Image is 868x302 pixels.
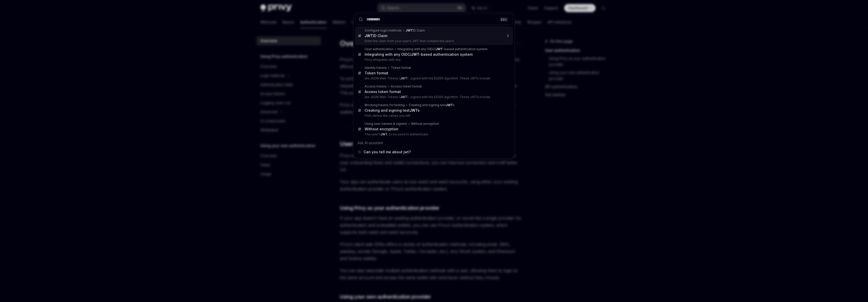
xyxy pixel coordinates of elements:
p: First, define the values you will [365,114,502,118]
b: JWT [411,52,419,56]
div: User authentication [365,47,393,51]
div: Ask AI assistant [355,138,513,147]
b: JWT [400,95,407,99]
div: Integrating with any OIDC/ -based authentication system [397,47,487,51]
p: are JSON Web Tokens ( ) , signed with the ES256 algorithm. These JWTs include [365,76,502,80]
b: JWT [365,34,373,38]
b: JWT [446,103,453,107]
b: JWT [406,28,413,32]
p: Enter the claim from your user's JWT that contains the user's [365,39,502,43]
b: JWT [400,76,407,80]
div: Using user owners & signers [365,122,407,126]
span: Can you tell me about jwt? [364,149,411,155]
div: Access tokens [365,84,387,88]
div: Mocking tokens for testing [365,103,405,107]
div: ID Claim [406,28,425,33]
div: Without encryption [365,127,398,131]
div: Token format [365,71,388,75]
p: The user's , to be used to authenticate [365,132,502,136]
div: ID Claim [365,34,387,38]
div: Without encryption [411,122,439,126]
div: Token format [391,66,411,70]
div: Integrating with any OIDC/ -based authentication system [365,52,473,57]
b: JWT [436,47,443,51]
div: Access token format [391,84,422,88]
div: Identity tokens [365,66,387,70]
p: are JSON Web Tokens ( ) , signed with the ES256 algorithm. These JWTs include [365,95,502,99]
div: Configure login methods [365,28,402,33]
b: JWT [381,132,388,136]
b: JWT [410,108,418,112]
div: Access token format [365,89,401,94]
div: ESC [499,17,508,22]
div: Creating and signing test s [365,108,420,113]
p: Privy integrates with any [365,58,502,62]
div: Creating and signing test s [409,103,455,107]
